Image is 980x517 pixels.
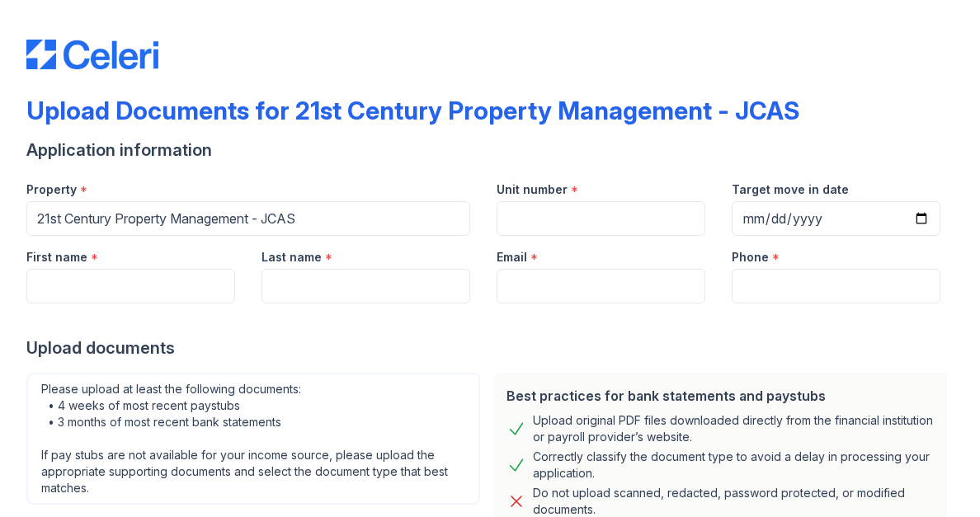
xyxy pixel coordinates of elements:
[533,449,934,482] div: Correctly classify the document type to avoid a delay in processing your application.
[497,181,568,198] label: Unit number
[26,96,799,125] div: Upload Documents for 21st Century Property Management - JCAS
[26,336,954,360] div: Upload documents
[26,139,954,162] div: Application information
[497,249,527,266] label: Email
[26,181,77,198] label: Property
[261,249,322,266] label: Last name
[533,412,934,445] div: Upload original PDF files downloaded directly from the financial institution or payroll provider’...
[732,181,849,198] label: Target move in date
[732,249,769,266] label: Phone
[506,386,934,406] div: Best practices for bank statements and paystubs
[26,373,480,505] div: Please upload at least the following documents: • 4 weeks of most recent paystubs • 3 months of m...
[26,249,87,266] label: First name
[26,40,158,69] img: CE_Logo_Blue-a8612792a0a2168367f1c8372b55b34899dd931a85d93a1a3d3e32e68fde9ad4.png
